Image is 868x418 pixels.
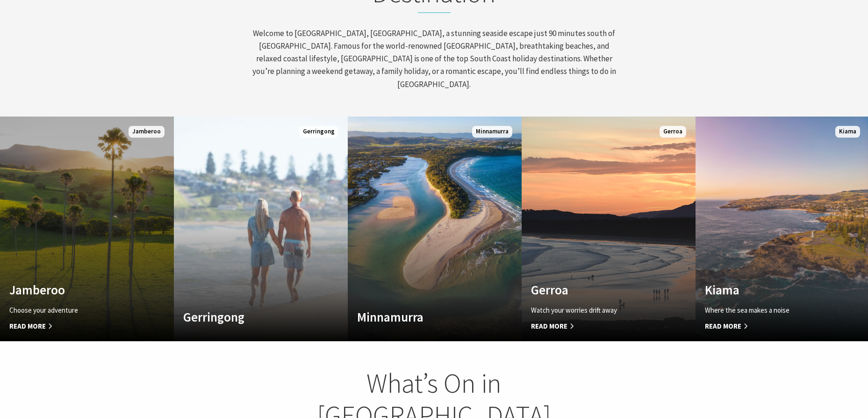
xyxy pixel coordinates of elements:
[705,305,834,316] p: Where the sea makes a noise
[705,321,834,332] span: Read More
[522,117,696,341] a: Custom Image Used Gerroa Watch your worries drift away Read More Gerroa
[129,126,165,138] span: Jamberoo
[705,282,834,297] h4: Kiama
[251,27,617,91] p: Welcome to [GEOGRAPHIC_DATA], [GEOGRAPHIC_DATA], a stunning seaside escape just 90 minutes south ...
[357,309,486,324] h4: Minnamurra
[299,126,338,138] span: Gerringong
[531,305,660,316] p: Watch your worries drift away
[348,117,522,341] a: Custom Image Used Minnamurra Minnamurra
[531,321,660,332] span: Read More
[174,117,348,341] a: Custom Image Used Gerringong Gerringong
[9,321,138,332] span: Read More
[9,282,138,297] h4: Jamberoo
[472,126,512,138] span: Minnamurra
[183,309,312,324] h4: Gerringong
[660,126,686,138] span: Gerroa
[531,282,660,297] h4: Gerroa
[835,126,860,138] span: Kiama
[9,305,138,316] p: Choose your adventure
